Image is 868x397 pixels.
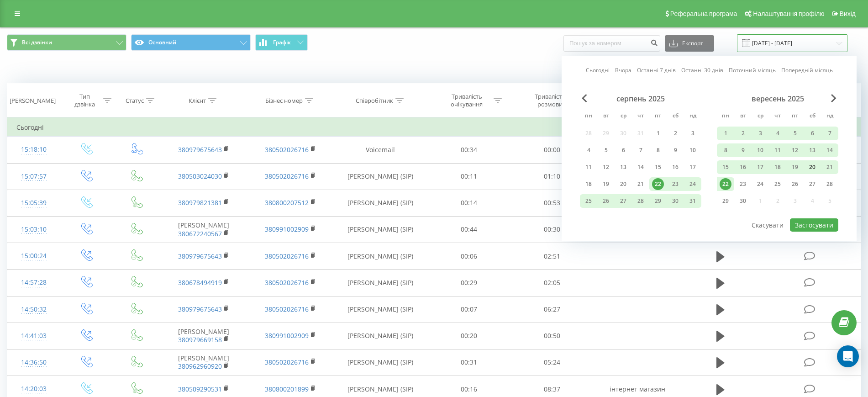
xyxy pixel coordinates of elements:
[178,172,222,180] a: 380503024030
[717,177,734,191] div: пн 22 вер 2025 р.
[786,143,804,157] div: пт 12 вер 2025 р.
[669,178,681,190] div: 23
[687,127,699,139] div: 3
[771,110,784,123] abbr: четвер
[737,161,749,173] div: 16
[821,177,838,191] div: нд 28 вер 2025 р.
[634,110,647,123] abbr: четвер
[786,127,804,140] div: пт 5 вер 2025 р.
[583,144,594,156] div: 4
[667,127,684,140] div: сб 2 серп 2025 р.
[334,323,427,349] td: [PERSON_NAME] (SIP)
[772,161,784,173] div: 18
[736,110,750,123] abbr: вівторок
[597,177,615,191] div: вт 19 серп 2025 р.
[510,216,594,243] td: 00:30
[789,144,801,156] div: 12
[737,144,749,156] div: 9
[16,168,51,185] div: 15:07:57
[686,110,700,123] abbr: неділя
[510,163,594,190] td: 01:10
[580,160,597,174] div: пн 11 серп 2025 р.
[583,178,594,190] div: 18
[729,66,776,74] a: Поточний місяць
[790,218,838,232] button: Застосувати
[669,144,681,156] div: 9
[526,93,574,108] div: Тривалість розмови
[178,198,222,207] a: 380979821381
[684,160,701,174] div: нд 17 серп 2025 р.
[356,97,393,105] div: Співробітник
[334,296,427,323] td: [PERSON_NAME] (SIP)
[684,143,701,157] div: нд 10 серп 2025 р.
[334,216,427,243] td: [PERSON_NAME] (SIP)
[580,194,597,208] div: пн 25 серп 2025 р.
[781,66,833,74] a: Попередній місяць
[720,195,731,207] div: 29
[806,161,818,173] div: 20
[265,225,309,233] a: 380991002909
[804,160,821,174] div: сб 20 вер 2025 р.
[717,194,734,208] div: пн 29 вер 2025 р.
[754,127,766,139] div: 3
[668,110,682,123] abbr: субота
[600,178,612,190] div: 19
[669,195,681,207] div: 30
[789,178,801,190] div: 26
[600,195,612,207] div: 26
[786,160,804,174] div: пт 19 вер 2025 р.
[652,144,664,156] div: 8
[255,34,308,51] button: Графік
[635,161,647,173] div: 14
[840,10,856,17] span: Вихід
[769,177,786,191] div: чт 25 вер 2025 р.
[427,190,511,216] td: 00:14
[684,177,701,191] div: нд 24 серп 2025 р.
[617,161,629,173] div: 13
[583,195,594,207] div: 25
[667,160,684,174] div: сб 16 серп 2025 р.
[334,270,427,296] td: [PERSON_NAME] (SIP)
[16,141,51,159] div: 15:18:10
[737,195,749,207] div: 30
[717,127,734,140] div: пн 1 вер 2025 р.
[720,161,731,173] div: 15
[806,144,818,156] div: 13
[649,177,667,191] div: пт 22 серп 2025 р.
[632,143,649,157] div: чт 7 серп 2025 р.
[265,278,309,287] a: 380502026716
[786,177,804,191] div: пт 26 вер 2025 р.
[427,270,511,296] td: 00:29
[334,243,427,270] td: [PERSON_NAME] (SIP)
[752,143,769,157] div: ср 10 вер 2025 р.
[669,127,681,139] div: 2
[427,163,511,190] td: 00:11
[265,358,309,366] a: 380502026716
[789,161,801,173] div: 19
[427,349,511,376] td: 00:31
[804,127,821,140] div: сб 6 вер 2025 р.
[178,252,222,260] a: 380979675643
[667,143,684,157] div: сб 9 серп 2025 р.
[178,145,222,154] a: 380979675643
[273,39,291,46] span: Графік
[617,195,629,207] div: 27
[824,127,836,139] div: 7
[427,137,511,163] td: 00:34
[719,110,732,123] abbr: понеділок
[681,66,723,74] a: Останні 30 днів
[837,345,859,367] div: Open Intercom Messenger
[7,118,861,137] td: Сьогодні
[442,93,491,108] div: Тривалість очікування
[651,110,665,123] abbr: п’ятниця
[635,178,647,190] div: 21
[752,160,769,174] div: ср 17 вер 2025 р.
[804,177,821,191] div: сб 27 вер 2025 р.
[652,161,664,173] div: 15
[632,177,649,191] div: чт 21 серп 2025 р.
[510,296,594,323] td: 06:27
[265,252,309,260] a: 380502026716
[806,127,818,139] div: 6
[16,274,51,291] div: 14:57:28
[265,198,309,207] a: 380800207512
